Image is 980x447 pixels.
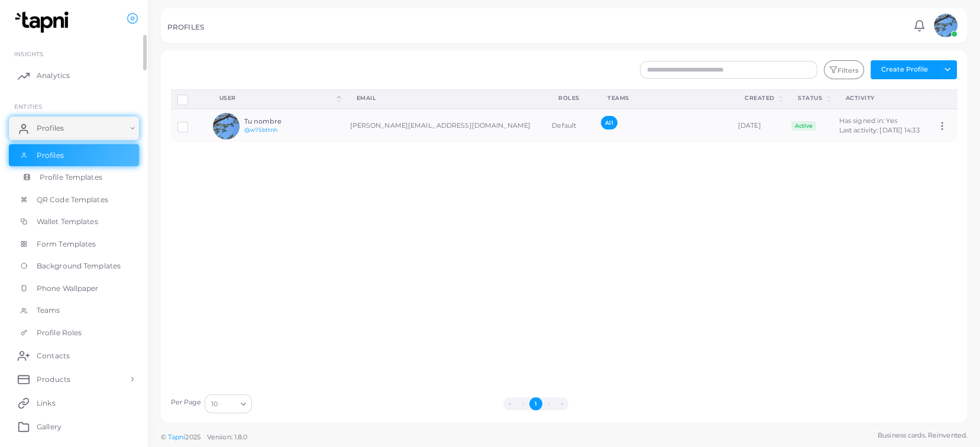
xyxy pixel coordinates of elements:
a: Wallet Templates [9,210,139,233]
span: Last activity: [DATE] 14:33 [839,126,920,134]
td: [PERSON_NAME][EMAIL_ADDRESS][DOMAIN_NAME] [343,109,545,142]
a: Profiles [9,144,139,167]
span: Profiles [37,150,64,161]
span: QR Code Templates [37,195,108,205]
div: Status [798,94,824,102]
div: activity [846,94,917,102]
span: Phone Wallpaper [37,283,99,294]
span: Products [37,374,70,385]
a: Profiles [9,116,139,140]
h6: Tu nombre [244,118,331,125]
span: © [161,432,247,442]
a: Background Templates [9,255,139,277]
span: Has signed in: Yes [839,116,897,125]
span: Profile Roles [37,328,82,338]
div: Search for option [205,394,252,413]
div: Created [745,94,777,102]
label: Per Page [171,398,202,407]
th: Action [930,89,958,109]
div: Email [356,94,532,102]
a: avatar [930,14,960,37]
div: Teams [607,94,719,102]
button: Create Profile [871,60,938,79]
div: User [219,94,335,102]
a: Links [9,391,139,414]
img: avatar [213,113,240,140]
span: All [601,116,617,129]
div: Roles [558,94,581,102]
span: Profile Templates [40,172,102,183]
a: QR Code Templates [9,189,139,211]
span: Gallery [37,422,62,432]
td: [DATE] [732,109,785,142]
a: Gallery [9,414,139,438]
input: Search for option [219,397,236,410]
span: Business cards. Reinvented. [878,430,967,440]
span: Form Templates [37,239,96,250]
span: Links [37,398,56,409]
th: Row-selection [171,89,206,109]
a: @w75bttnh [244,127,277,133]
span: INSIGHTS [14,50,43,57]
span: Contacts [37,351,70,361]
span: Analytics [37,70,70,81]
button: Go to page 1 [529,397,542,410]
a: Profile Roles [9,322,139,344]
a: Phone Wallpaper [9,277,139,300]
span: Background Templates [37,261,121,271]
a: Form Templates [9,233,139,255]
button: Filters [824,60,864,79]
span: ENTITIES [14,103,42,110]
a: Teams [9,299,139,322]
span: Active [791,121,816,131]
td: Default [545,109,594,142]
a: Products [9,367,139,391]
a: Analytics [9,64,139,88]
ul: Pagination [255,397,817,410]
img: logo [11,11,76,33]
span: 2025 [185,432,200,442]
span: Teams [37,305,60,316]
span: Wallet Templates [37,216,98,227]
h5: PROFILES [167,23,204,31]
span: Profiles [37,123,64,134]
a: Contacts [9,344,139,367]
a: Profile Templates [9,166,139,189]
span: Version: 1.8.0 [207,433,248,441]
img: avatar [934,14,958,37]
span: 10 [211,398,218,410]
a: Tapni [168,433,186,441]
